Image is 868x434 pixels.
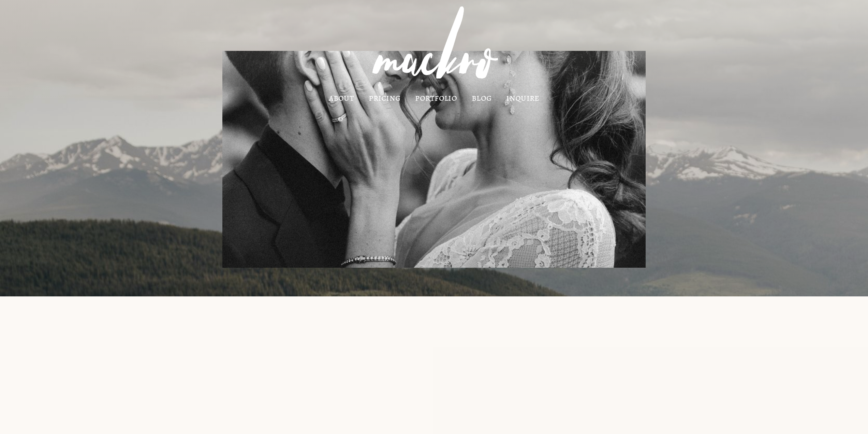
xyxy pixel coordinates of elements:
a: blog [472,94,491,101]
a: portfolio [415,94,457,101]
a: inquire [506,94,539,101]
img: MACKRO PHOTOGRAPHY | Denver Colorado Wedding Photographer [358,1,510,92]
a: pricing [369,94,400,101]
a: about [329,94,354,101]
